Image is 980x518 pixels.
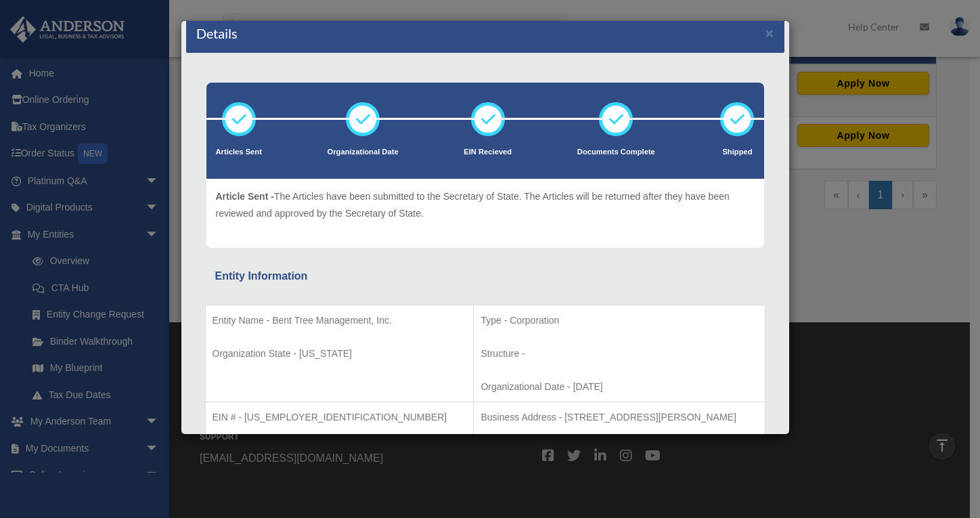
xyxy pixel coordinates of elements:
p: Structure - [481,345,757,362]
div: Entity Information [215,267,755,286]
p: Organizational Date [328,146,399,159]
p: Shipped [720,146,754,159]
p: The Articles have been submitted to the Secretary of State. The Articles will be returned after t... [216,188,755,221]
p: Business Address - [STREET_ADDRESS][PERSON_NAME] [481,409,757,426]
h4: Details [196,24,238,43]
p: Organization State - [US_STATE] [213,345,467,362]
p: EIN # - [US_EMPLOYER_IDENTIFICATION_NUMBER] [213,409,467,426]
p: Entity Name - Bent Tree Management, Inc. [213,312,467,329]
p: Type - Corporation [481,312,757,329]
p: Articles Sent [216,146,262,159]
span: Article Sent - [216,191,274,202]
button: × [765,26,774,40]
p: Organizational Date - [DATE] [481,379,757,395]
p: Documents Complete [577,146,655,159]
p: EIN Recieved [464,146,512,159]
